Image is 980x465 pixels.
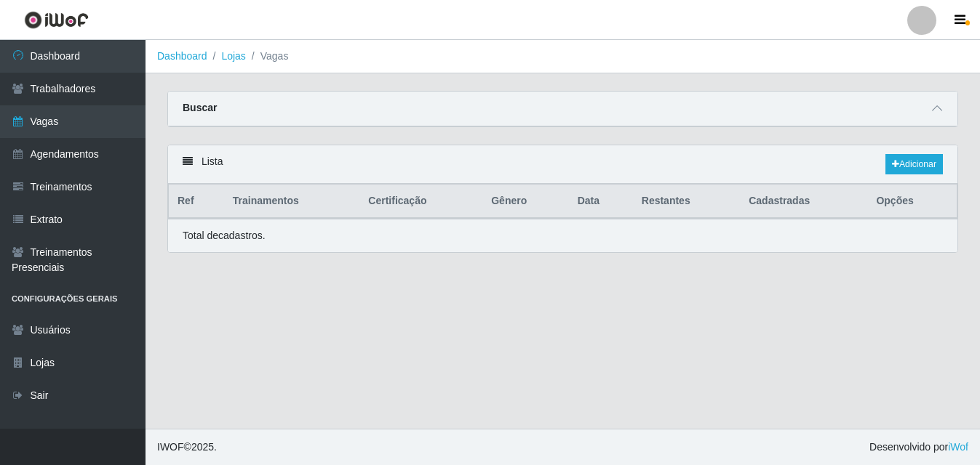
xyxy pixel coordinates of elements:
th: Certificação [359,185,482,219]
p: Total de cadastros. [183,228,266,243]
li: Vagas [246,49,289,64]
th: Cadastradas [740,185,867,219]
span: IWOF [157,441,184,453]
strong: Buscar [183,102,217,113]
th: Opções [867,185,957,219]
a: Dashboard [157,50,207,62]
nav: breadcrumb [146,40,980,73]
th: Data [569,185,633,219]
a: Adicionar [885,154,943,174]
div: Lista [168,145,957,184]
span: © 2025 . [157,440,217,455]
th: Ref [169,185,224,219]
a: Lojas [221,50,245,62]
img: CoreUI Logo [24,11,89,29]
span: Desenvolvido por [869,440,968,455]
a: iWof [948,441,968,453]
th: Trainamentos [224,185,360,219]
th: Restantes [633,185,740,219]
th: Gênero [482,185,568,219]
